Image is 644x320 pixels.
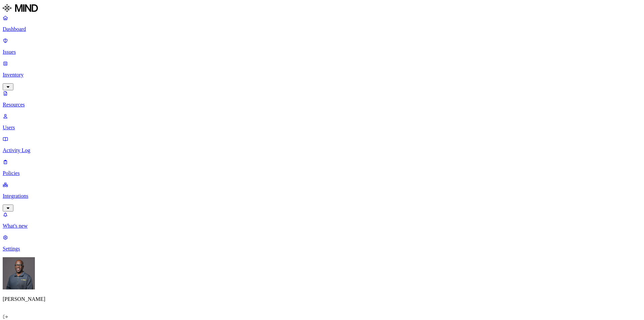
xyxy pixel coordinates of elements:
[3,26,641,32] p: Dashboard
[3,72,641,78] p: Inventory
[3,257,35,289] img: Gregory Thomas
[3,234,641,252] a: Settings
[3,125,641,131] p: Users
[3,49,641,55] p: Issues
[3,60,641,89] a: Inventory
[3,15,641,32] a: Dashboard
[3,170,641,176] p: Policies
[3,193,641,199] p: Integrations
[3,136,641,153] a: Activity Log
[3,212,641,229] a: What's new
[3,182,641,211] a: Integrations
[3,3,641,15] a: MIND
[3,38,641,55] a: Issues
[3,223,641,229] p: What's new
[3,90,641,108] a: Resources
[3,3,38,13] img: MIND
[3,102,641,108] p: Resources
[3,246,641,252] p: Settings
[3,159,641,176] a: Policies
[3,147,641,153] p: Activity Log
[3,113,641,131] a: Users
